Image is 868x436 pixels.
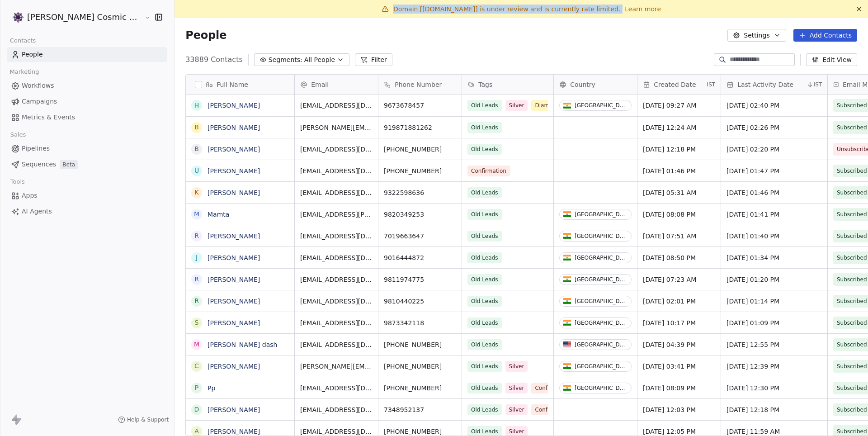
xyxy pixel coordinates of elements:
[726,362,822,371] span: [DATE] 12:39 PM
[721,75,827,94] div: Last Activity DateIST
[837,123,867,132] span: Subscribed
[467,166,510,176] span: Confirmation
[384,166,456,175] span: [PHONE_NUMBER]
[13,12,24,23] img: Logo_Properly_Aligned.png
[726,101,822,110] span: [DATE] 02:40 PM
[643,297,715,306] span: [DATE] 02:01 PM
[505,361,528,372] span: Silver
[467,318,502,328] span: Old Leads
[22,113,75,122] span: Metrics & Events
[300,405,373,414] span: [EMAIL_ADDRESS][DOMAIN_NAME]
[505,383,528,393] span: Silver
[837,232,867,241] span: Subscribed
[208,298,260,305] a: [PERSON_NAME]
[575,255,627,261] div: [GEOGRAPHIC_DATA]
[814,81,822,88] span: IST
[194,231,199,241] div: R
[194,101,199,110] div: H
[505,404,528,415] span: Silver
[726,318,822,327] span: [DATE] 01:09 PM
[643,101,715,110] span: [DATE] 09:27 AM
[208,189,260,196] a: [PERSON_NAME]
[575,102,627,109] div: [GEOGRAPHIC_DATA]
[575,211,627,218] div: [GEOGRAPHIC_DATA]
[127,416,169,423] span: Help & Support
[726,232,822,241] span: [DATE] 01:40 PM
[837,384,867,393] span: Subscribed
[384,340,456,349] span: [PHONE_NUMBER]
[208,428,260,435] a: [PERSON_NAME]
[7,94,167,109] a: Campaigns
[300,101,373,110] span: [EMAIL_ADDRESS][DOMAIN_NAME]
[300,384,373,393] span: [EMAIL_ADDRESS][DOMAIN_NAME]
[384,253,456,262] span: 9016444872
[575,341,627,348] div: [GEOGRAPHIC_DATA]
[806,53,857,66] button: Edit View
[6,175,28,189] span: Tools
[300,166,373,175] span: [EMAIL_ADDRESS][DOMAIN_NAME]
[384,275,456,284] span: 9811974775
[643,362,715,371] span: [DATE] 03:41 PM
[208,384,215,392] a: Pp
[300,275,373,284] span: [EMAIL_ADDRESS][DOMAIN_NAME]
[837,101,867,110] span: Subscribed
[726,210,822,219] span: [DATE] 01:41 PM
[467,187,502,198] span: Old Leads
[194,209,199,219] div: M
[726,253,822,262] span: [DATE] 01:34 PM
[726,384,822,393] span: [DATE] 12:30 PM
[467,383,502,393] span: Old Leads
[22,81,54,90] span: Workflows
[505,100,528,111] span: Silver
[837,188,867,197] span: Subscribed
[467,274,502,285] span: Old Leads
[643,384,715,393] span: [DATE] 08:09 PM
[311,80,329,89] span: Email
[575,298,627,304] div: [GEOGRAPHIC_DATA]
[575,363,627,370] div: [GEOGRAPHIC_DATA]
[467,339,502,350] span: Old Leads
[384,101,456,110] span: 9673678457
[22,191,38,200] span: Apps
[393,5,620,13] span: Domain [[DOMAIN_NAME]] is under review and is currently rate limited.
[726,405,822,414] span: [DATE] 12:18 PM
[726,340,822,349] span: [DATE] 12:55 PM
[643,275,715,284] span: [DATE] 07:23 AM
[726,123,822,132] span: [DATE] 02:26 PM
[300,362,373,371] span: [PERSON_NAME][EMAIL_ADDRESS][PERSON_NAME][DOMAIN_NAME]
[195,188,199,197] div: K
[643,123,715,132] span: [DATE] 12:24 AM
[194,123,199,132] div: B
[208,211,229,218] a: Mamta
[185,54,243,65] span: 33889 Contacts
[726,275,822,284] span: [DATE] 01:20 PM
[11,9,138,25] button: [PERSON_NAME] Cosmic Academy LLP
[194,427,199,436] div: A
[208,319,260,327] a: [PERSON_NAME]
[304,55,335,65] span: All People
[185,28,226,42] span: People
[7,204,167,219] a: AI Agents
[532,383,574,393] span: Confirmation
[208,146,260,153] a: [PERSON_NAME]
[6,128,30,142] span: Sales
[384,123,456,132] span: 919871881262
[643,318,715,327] span: [DATE] 10:17 PM
[837,405,867,414] span: Subscribed
[384,427,456,436] span: [PHONE_NUMBER]
[654,80,696,89] span: Created Date
[22,144,50,153] span: Pipelines
[707,81,716,88] span: IST
[208,363,260,370] a: [PERSON_NAME]
[467,144,502,155] span: Old Leads
[208,102,260,109] a: [PERSON_NAME]
[7,141,167,156] a: Pipelines
[643,210,715,219] span: [DATE] 08:08 PM
[6,65,43,79] span: Marketing
[837,340,867,349] span: Subscribed
[793,29,857,42] button: Add Contacts
[643,188,715,197] span: [DATE] 05:31 AM
[726,427,822,436] span: [DATE] 11:59 AM
[643,166,715,175] span: [DATE] 01:46 PM
[837,362,867,371] span: Subscribed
